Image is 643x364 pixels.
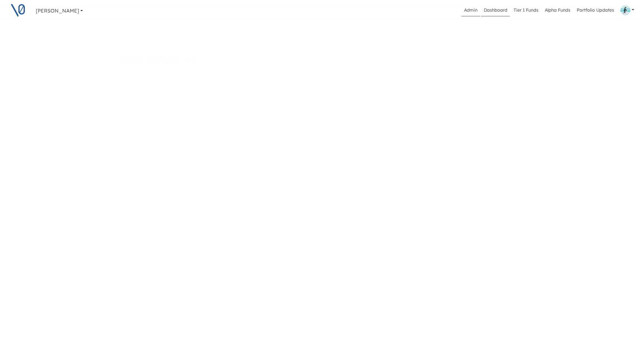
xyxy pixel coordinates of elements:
[462,4,480,16] a: Admin
[119,51,524,66] h3: Welcome Ivy !
[481,4,510,16] a: Dashboard
[33,4,85,17] a: [PERSON_NAME]
[620,5,630,15] img: Profile
[542,4,573,16] a: Alpha Funds
[574,4,617,16] a: Portfolio Updates
[36,8,79,14] span: [PERSON_NAME]
[10,3,26,18] img: V0 logo
[511,4,541,16] a: Tier 1 Funds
